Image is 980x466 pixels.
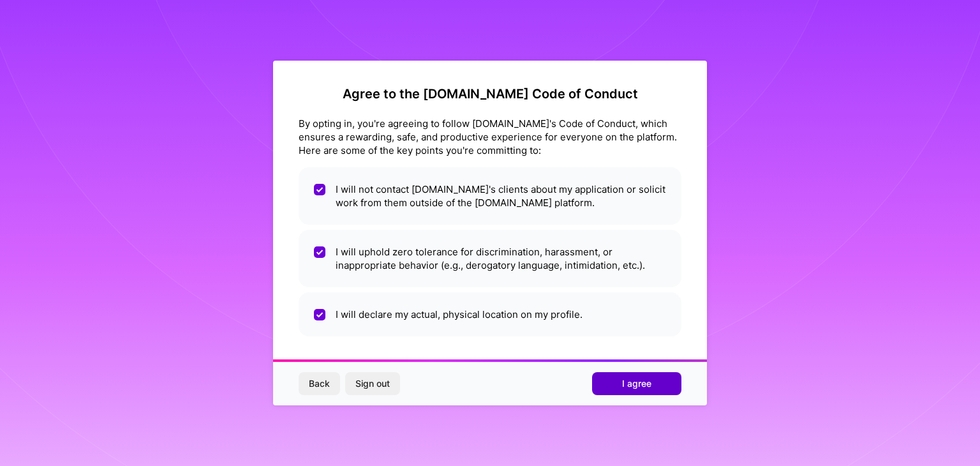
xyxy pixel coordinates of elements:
div: By opting in, you're agreeing to follow [DOMAIN_NAME]'s Code of Conduct, which ensures a rewardin... [299,117,681,157]
h2: Agree to the [DOMAIN_NAME] Code of Conduct [299,86,681,101]
span: I agree [622,377,651,390]
li: I will declare my actual, physical location on my profile. [299,292,681,336]
button: Back [299,372,340,395]
li: I will not contact [DOMAIN_NAME]'s clients about my application or solicit work from them outside... [299,167,681,225]
span: Sign out [355,377,390,390]
button: Sign out [345,372,400,395]
span: Back [309,377,330,390]
button: I agree [592,372,681,395]
li: I will uphold zero tolerance for discrimination, harassment, or inappropriate behavior (e.g., der... [299,230,681,287]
